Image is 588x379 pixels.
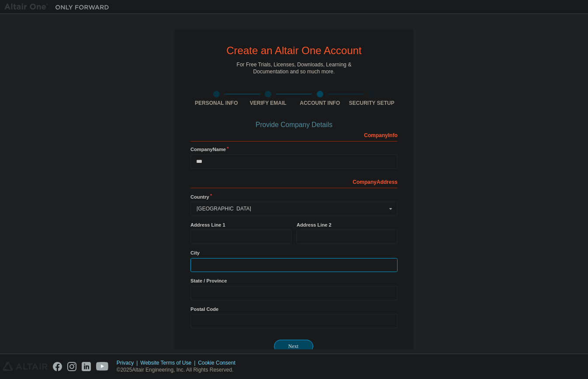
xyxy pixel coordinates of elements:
div: Create an Altair One Account [226,45,362,56]
div: [GEOGRAPHIC_DATA] [197,206,387,211]
div: Company Address [190,174,398,188]
label: Address Line 1 [190,221,291,228]
div: Security Setup [346,100,398,107]
div: Account Info [294,100,346,107]
label: Address Line 2 [297,221,398,228]
img: altair_logo.svg [3,362,48,371]
button: Next [274,340,313,353]
div: Company Info [190,127,398,141]
p: © 2025 Altair Engineering, Inc. All Rights Reserved. [117,366,241,374]
img: facebook.svg [53,362,62,371]
div: Privacy [117,359,140,366]
div: Verify Email [242,100,294,107]
img: instagram.svg [67,362,76,371]
div: For Free Trials, Licenses, Downloads, Learning & Documentation and so much more. [237,61,352,75]
div: Cookie Consent [198,359,240,366]
div: Personal Info [190,100,242,107]
img: Altair One [4,3,114,11]
div: Provide Company Details [190,122,398,127]
div: Website Terms of Use [140,359,198,366]
img: youtube.svg [96,362,109,371]
label: Postal Code [190,306,398,313]
label: Country [190,193,398,200]
label: State / Province [190,277,398,284]
label: Company Name [190,146,398,153]
img: linkedin.svg [82,362,91,371]
label: City [190,249,398,256]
